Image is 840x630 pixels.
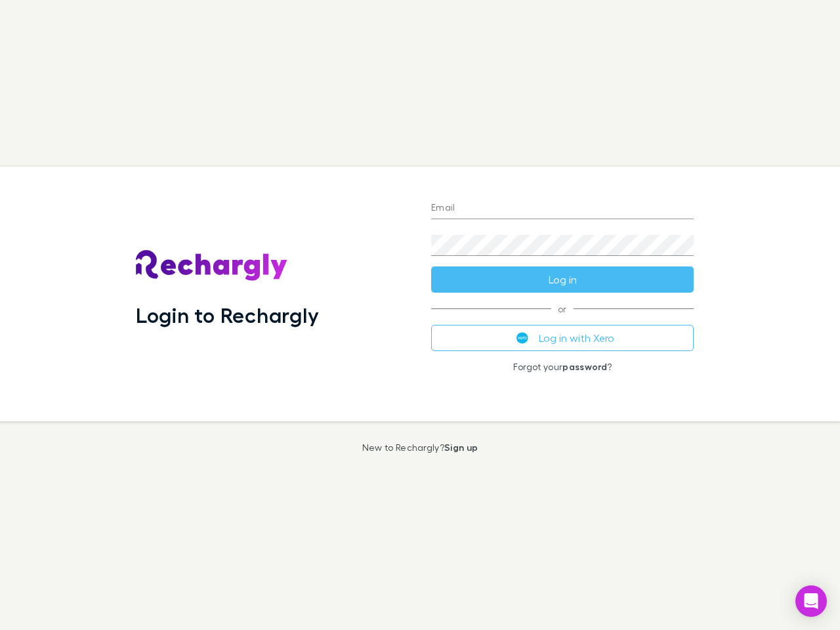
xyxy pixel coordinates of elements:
img: Rechargly's Logo [136,250,288,282]
a: Sign up [444,442,478,453]
p: Forgot your ? [431,362,694,372]
button: Log in [431,266,694,293]
button: Log in with Xero [431,325,694,351]
span: or [431,308,694,309]
h1: Login to Rechargly [136,303,319,327]
div: Open Intercom Messenger [795,585,827,617]
a: password [562,361,607,372]
p: New to Rechargly? [362,442,478,453]
img: Xero's logo [516,332,528,344]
